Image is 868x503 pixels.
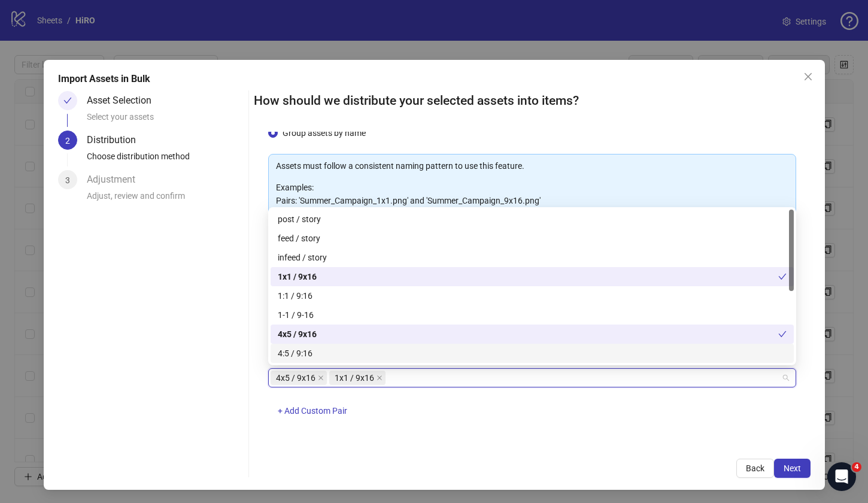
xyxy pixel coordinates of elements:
p: Assets must follow a consistent naming pattern to use this feature. [276,159,788,172]
span: check [63,96,72,105]
div: Select your assets [87,110,244,131]
div: infeed / story [271,248,794,267]
button: Back [736,459,774,478]
span: 4 [852,462,861,472]
div: 1-1 / 9-16 [271,305,794,325]
button: + Add Custom Pair [268,402,357,421]
span: check [778,330,787,338]
div: feed / story [278,232,787,245]
div: 4:5 / 9:16 [271,344,794,363]
span: close [377,375,383,381]
div: Adjust, review and confirm [87,189,244,210]
div: 4x5 / 9x16 [271,325,794,344]
span: 1x1 / 9x16 [329,371,386,385]
div: 4:5 / 9:16 [278,347,787,360]
div: Asset Selection [87,91,161,110]
div: 4x5 / 9x16 [278,328,778,341]
h2: How should we distribute your selected assets into items? [254,91,811,111]
div: 1:1 / 9:16 [278,289,787,302]
div: Adjustment [87,170,145,189]
span: 1x1 / 9x16 [335,371,374,384]
div: Import Assets in Bulk [58,72,811,86]
span: 4x5 / 9x16 [271,371,327,385]
div: Choose distribution method [87,150,244,170]
span: 3 [65,175,70,185]
span: close [803,72,813,81]
div: Distribution [87,131,145,150]
div: infeed / story [278,251,787,264]
span: Group assets by name [278,126,371,140]
iframe: Intercom live chat [827,462,856,491]
div: 1-1 / 9-16 [278,308,787,322]
div: 1x1 / 9x16 [271,267,794,286]
span: close [318,375,324,381]
div: post / story [278,213,787,226]
span: 4x5 / 9x16 [276,371,315,384]
p: Examples: Pairs: 'Summer_Campaign_1x1.png' and 'Summer_Campaign_9x16.png' Triples: 'Summer_Campai... [276,181,788,220]
div: 1:1 / 9:16 [271,286,794,305]
span: Next [784,463,801,473]
span: check [778,272,787,281]
span: + Add Custom Pair [278,406,347,416]
div: post / story [271,210,794,229]
span: Back [746,463,764,473]
span: 2 [65,136,70,146]
div: feed / story [271,229,794,248]
div: 1x1 / 9x16 [278,270,778,283]
button: Close [799,67,818,86]
button: Next [774,459,811,478]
